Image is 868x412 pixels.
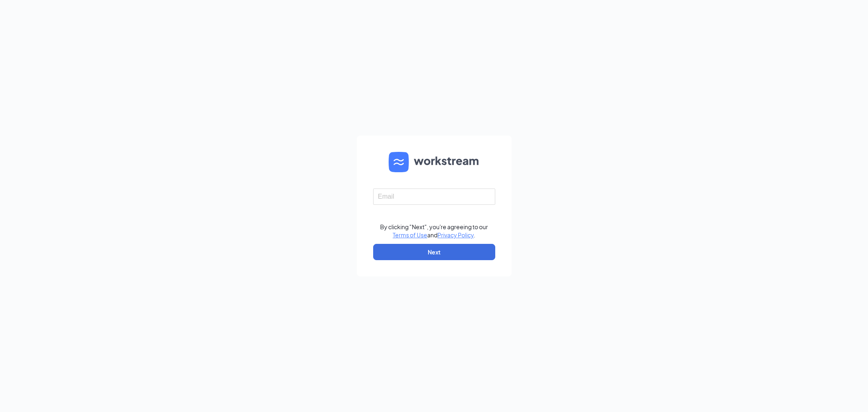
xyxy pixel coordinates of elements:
a: Terms of Use [393,231,427,239]
div: By clicking "Next", you're agreeing to our and . [380,223,488,239]
button: Next [373,244,495,260]
a: Privacy Policy [437,231,474,239]
img: WS logo and Workstream text [389,152,480,172]
input: Email [373,188,495,205]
